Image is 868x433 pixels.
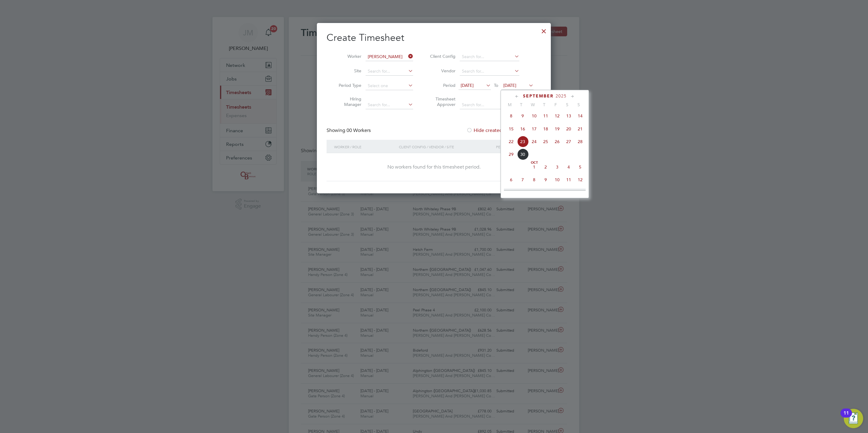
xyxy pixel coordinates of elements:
span: [DATE] [461,83,474,88]
span: 12 [551,110,563,122]
span: T [538,102,550,107]
span: 3 [551,161,563,173]
span: 9 [517,110,528,122]
input: Search for... [366,53,413,61]
label: Vendor [428,68,455,74]
input: Search for... [460,53,519,61]
div: Period [495,140,535,154]
div: Client Config / Vendor / Site [397,140,495,154]
span: 1 [528,161,540,173]
span: 16 [540,187,551,198]
span: 29 [505,149,517,160]
div: Showing [327,127,372,134]
span: 8 [528,174,540,185]
label: Worker [334,54,361,59]
span: 19 [551,123,563,135]
label: Site [334,68,361,74]
div: No workers found for this timesheet period. [333,164,535,170]
label: Timesheet Approver [428,96,455,107]
label: Period [428,83,455,88]
span: W [527,102,538,107]
span: 11 [540,110,551,122]
span: 17 [528,123,540,135]
span: T [515,102,527,107]
span: S [561,102,573,107]
span: 14 [517,187,528,198]
input: Select one [366,82,413,90]
label: Hiring Manager [334,96,361,107]
span: 19 [574,187,586,198]
span: 20 [563,123,574,135]
span: 2025 [556,93,567,99]
span: 15 [505,123,517,135]
span: 6 [505,174,517,185]
span: 8 [505,110,517,122]
span: 24 [528,136,540,147]
span: 2 [540,161,551,173]
span: 26 [551,136,563,147]
input: Search for... [366,101,413,109]
span: 10 [551,174,563,185]
span: 10 [528,110,540,122]
span: 9 [540,174,551,185]
input: Search for... [460,101,519,109]
button: Open Resource Center, 11 new notifications [844,409,863,428]
span: S [573,102,584,107]
span: 18 [540,123,551,135]
span: 15 [528,187,540,198]
span: 22 [505,136,517,147]
label: Hide created timesheets [466,127,528,133]
span: M [504,102,515,107]
div: Worker / Role [333,140,397,154]
h2: Create Timesheet [327,31,541,44]
label: Period Type [334,83,361,88]
span: 11 [563,174,574,185]
span: F [550,102,561,107]
span: 00 Workers [347,127,371,133]
input: Search for... [460,67,519,76]
input: Search for... [366,67,413,76]
span: 4 [563,161,574,173]
span: 23 [517,136,528,147]
label: Client Config [428,54,455,59]
span: 28 [574,136,586,147]
span: 14 [574,110,586,122]
span: September [523,93,554,99]
span: [DATE] [503,83,516,88]
span: Oct [528,161,540,164]
span: 21 [574,123,586,135]
span: 17 [551,187,563,198]
span: 30 [517,149,528,160]
span: 27 [563,136,574,147]
span: 13 [563,110,574,122]
span: To [492,81,500,89]
span: 25 [540,136,551,147]
span: 16 [517,123,528,135]
div: 11 [843,413,849,421]
span: 13 [505,187,517,198]
span: 18 [563,187,574,198]
span: 12 [574,174,586,185]
span: 5 [574,161,586,173]
span: 7 [517,174,528,185]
